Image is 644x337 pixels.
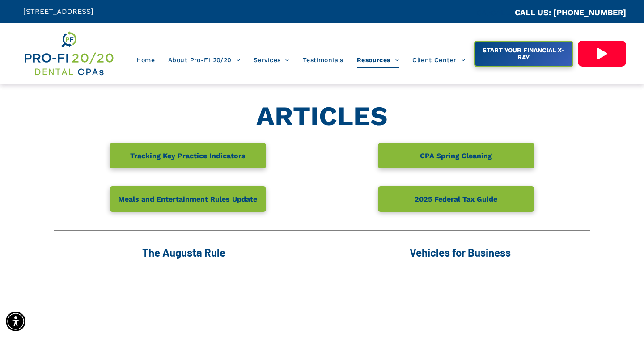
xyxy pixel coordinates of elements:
[476,42,571,65] span: START YOUR FINANCIAL X-RAY
[406,51,472,68] a: Client Center
[296,51,350,68] a: Testimonials
[378,186,534,212] a: 2025 Federal Tax Guide
[23,7,93,16] span: [STREET_ADDRESS]
[411,190,500,208] span: 2025 Federal Tax Guide
[115,190,260,208] span: Meals and Entertainment Rules Update
[6,312,25,331] div: Accessibility Menu
[110,143,266,168] a: Tracking Key Practice Indicators
[247,51,296,68] a: Services
[23,30,114,77] img: Get Dental CPA Consulting, Bookkeeping, & Bank Loans
[256,100,388,132] strong: ARTICLES
[410,246,511,259] span: Vehicles for Business
[350,51,406,68] a: Resources
[515,8,626,17] a: CALL US: [PHONE_NUMBER]
[417,147,495,164] span: CPA Spring Cleaning
[161,51,247,68] a: About Pro-Fi 20/20
[142,246,225,259] span: The Augusta Rule
[130,51,161,68] a: Home
[477,8,515,17] span: CA::CALLC
[378,143,534,168] a: CPA Spring Cleaning
[110,186,266,212] a: Meals and Entertainment Rules Update
[474,41,573,67] a: START YOUR FINANCIAL X-RAY
[127,147,249,164] span: Tracking Key Practice Indicators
